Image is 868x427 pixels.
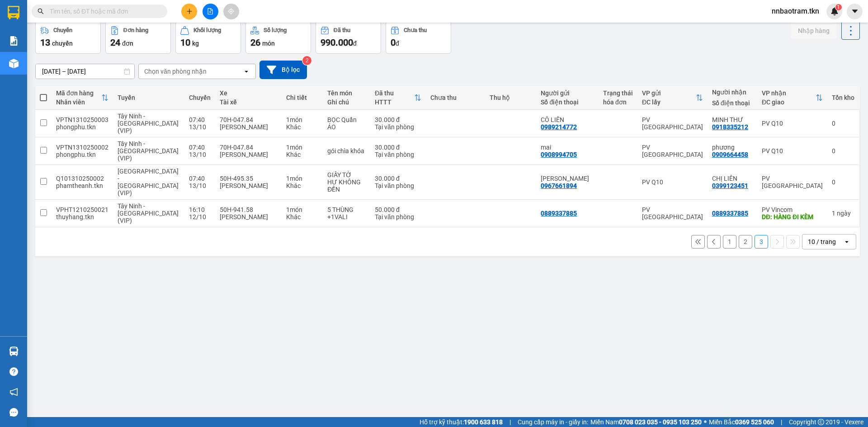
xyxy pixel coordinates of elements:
[603,99,633,106] div: hóa đơn
[38,8,44,14] span: search
[762,206,823,213] div: PV Vincom
[541,123,577,131] div: 0989214772
[762,213,823,221] div: DĐ: HÀNG ĐI KÈM
[316,21,381,54] button: Đã thu990.000đ
[56,116,108,123] div: VPTN1310250003
[189,182,211,189] div: 13/10
[735,418,774,426] strong: 0369 525 060
[56,123,108,131] div: phongphu.tkn
[228,8,234,14] span: aim
[712,210,748,217] div: 0889337885
[843,238,850,245] svg: open
[189,94,211,101] div: Chuyến
[220,123,277,131] div: [PERSON_NAME]
[353,40,357,47] span: đ
[832,147,854,155] div: 0
[518,417,588,427] span: Cung cấp máy in - giấy in:
[220,206,277,213] div: 50H-941.58
[603,89,633,97] div: Trạng thái
[490,94,532,101] div: Thu hộ
[144,67,207,76] div: Chọn văn phòng nhận
[837,4,840,10] span: 1
[186,8,193,14] span: plus
[207,8,213,14] span: file-add
[220,144,277,151] div: 70H-047.84
[830,7,839,15] img: icon-new-feature
[327,178,366,193] div: HƯ KHÔNG ĐỀN
[9,408,18,417] span: message
[757,86,827,110] th: Toggle SortBy
[642,99,696,106] div: ĐC lấy
[286,151,319,158] div: Khác
[327,206,366,221] div: 5 THÙNG +1VALI
[375,144,421,151] div: 30.000 đ
[837,210,851,217] span: ngày
[762,99,816,106] div: ĐC giao
[189,175,211,182] div: 07:40
[189,116,211,123] div: 07:40
[642,206,703,221] div: PV [GEOGRAPHIC_DATA]
[189,123,211,131] div: 13/10
[52,40,73,47] span: chuyến
[286,206,319,213] div: 1 món
[264,27,287,33] div: Số lượng
[404,27,427,33] div: Chưa thu
[712,144,753,151] div: phương
[286,123,319,131] div: Khác
[762,147,823,155] div: PV Q10
[327,116,366,131] div: BỌC Quần ÁO
[723,235,736,249] button: 1
[509,417,511,427] span: |
[220,151,277,158] div: [PERSON_NAME]
[250,37,260,48] span: 26
[56,182,108,189] div: phamtheanh.tkn
[375,175,421,182] div: 30.000 đ
[541,175,594,182] div: ANH DUY
[832,120,854,127] div: 0
[375,151,421,158] div: Tại văn phòng
[430,94,481,101] div: Chưa thu
[243,68,250,75] svg: open
[818,419,824,425] span: copyright
[791,23,837,39] button: Nhập hàng
[835,4,842,10] sup: 1
[755,235,768,249] button: 3
[259,61,307,79] button: Bộ lọc
[709,417,774,427] span: Miền Bắc
[245,21,311,54] button: Số lượng26món
[56,144,108,151] div: VPTN1310250002
[590,417,702,427] span: Miền Nam
[181,4,197,19] button: plus
[118,140,179,162] span: Tây Ninh - [GEOGRAPHIC_DATA] (VIP)
[9,36,19,46] img: solution-icon
[762,175,823,189] div: PV [GEOGRAPHIC_DATA]
[375,206,421,213] div: 50.000 đ
[189,151,211,158] div: 13/10
[541,89,594,97] div: Người gửi
[712,99,753,107] div: Số điện thoại
[36,64,134,79] input: Select a date range.
[302,56,311,65] sup: 2
[712,182,748,189] div: 0399123451
[375,89,414,97] div: Đã thu
[286,213,319,221] div: Khác
[541,182,577,189] div: 0967661894
[50,6,156,16] input: Tìm tên, số ĐT hoặc mã đơn
[189,144,211,151] div: 07:40
[420,417,503,427] span: Hỗ trợ kỹ thuật:
[712,89,753,96] div: Người nhận
[739,235,752,249] button: 2
[541,151,577,158] div: 0908994705
[123,27,148,33] div: Đơn hàng
[375,116,421,123] div: 30.000 đ
[193,27,221,33] div: Khối lượng
[375,213,421,221] div: Tại văn phòng
[56,151,108,158] div: phongphu.tkn
[327,99,366,106] div: Ghi chú
[220,99,277,106] div: Tài xế
[334,27,350,33] div: Đã thu
[192,40,199,47] span: kg
[370,86,425,110] th: Toggle SortBy
[286,182,319,189] div: Khác
[180,37,190,48] span: 10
